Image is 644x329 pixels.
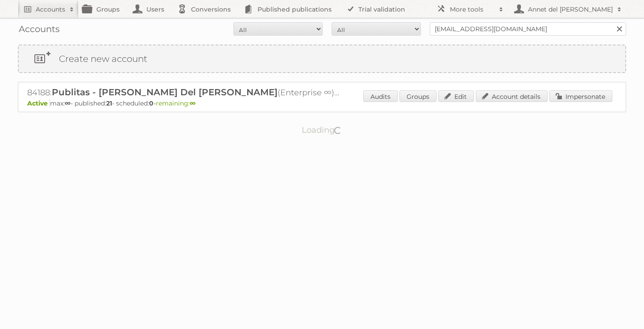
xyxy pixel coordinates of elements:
[156,99,195,107] span: remaining:
[27,99,617,107] p: max: - published: - scheduled: -
[549,90,612,102] a: Impersonate
[526,5,613,14] h2: Annet del [PERSON_NAME]
[399,90,436,102] a: Groups
[149,99,154,107] strong: 0
[65,99,71,107] strong: ∞
[476,90,548,102] a: Account details
[27,99,50,107] span: Active
[52,87,278,97] span: Publitas - [PERSON_NAME] Del [PERSON_NAME]
[274,121,370,139] p: Loading
[36,5,65,14] h2: Accounts
[27,87,340,98] h2: 84188: (Enterprise ∞) - TRIAL - Self Service
[363,90,398,102] a: Audits
[19,45,625,72] a: Create new account
[106,99,112,107] strong: 21
[190,99,195,107] strong: ∞
[450,5,494,14] h2: More tools
[438,90,474,102] a: Edit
